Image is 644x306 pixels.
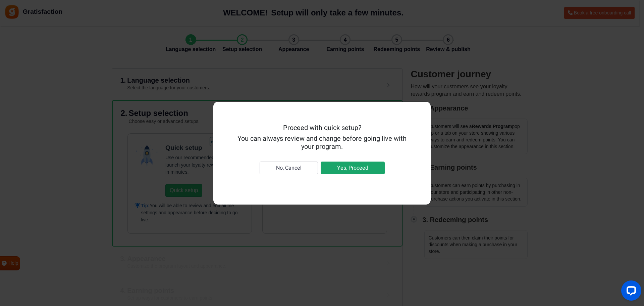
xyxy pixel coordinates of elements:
[260,162,318,174] button: No, Cancel
[235,124,409,132] h5: Proceed with quick setup?
[321,162,385,174] button: Yes, Proceed
[235,135,409,151] h5: You can always review and change before going live with your program.
[616,278,644,306] iframe: LiveChat chat widget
